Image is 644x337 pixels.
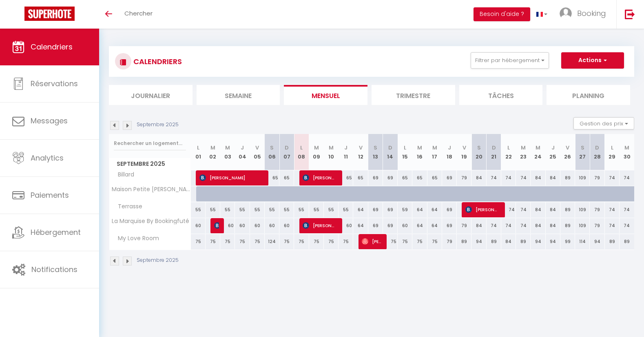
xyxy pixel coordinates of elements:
div: 84 [531,170,545,185]
abbr: S [270,144,274,152]
div: 75 [206,234,220,249]
div: 65 [427,170,442,185]
div: 79 [442,234,457,249]
th: 03 [220,134,235,170]
div: 79 [457,218,471,233]
div: 84 [471,170,486,185]
abbr: V [255,144,259,152]
div: 109 [575,202,590,217]
span: [PERSON_NAME] [303,170,337,185]
div: 65 [279,170,294,185]
div: 94 [471,234,486,249]
span: Réservations [31,78,78,89]
abbr: M [210,144,215,152]
span: Chercher [124,9,153,18]
abbr: V [463,144,466,152]
abbr: D [595,144,599,152]
th: 12 [353,134,368,170]
abbr: M [432,144,437,152]
div: 75 [383,234,398,249]
div: 75 [339,234,353,249]
span: [PERSON_NAME] [303,218,337,233]
th: 30 [620,134,634,170]
th: 20 [471,134,486,170]
div: 69 [442,218,457,233]
th: 04 [235,134,250,170]
abbr: L [611,144,613,152]
div: 74 [620,218,634,233]
div: 99 [560,234,575,249]
li: Semaine [197,85,280,105]
span: Messages [31,116,68,126]
div: 55 [294,202,309,217]
th: 06 [265,134,279,170]
div: 74 [620,170,634,185]
th: 11 [339,134,353,170]
div: 55 [279,202,294,217]
abbr: M [225,144,230,152]
div: 65 [398,170,412,185]
span: Notifications [31,264,77,275]
span: My Love Room [111,234,161,243]
div: 74 [487,170,501,185]
th: 05 [250,134,265,170]
div: 69 [383,202,398,217]
div: 75 [279,234,294,249]
th: 13 [368,134,383,170]
div: 60 [220,218,235,233]
div: 94 [590,234,604,249]
div: 74 [605,218,620,233]
div: 84 [531,202,545,217]
th: 10 [324,134,339,170]
abbr: L [507,144,510,152]
div: 60 [191,218,206,233]
abbr: J [448,144,451,152]
abbr: M [314,144,319,152]
div: 60 [265,218,279,233]
th: 21 [487,134,501,170]
div: 69 [383,170,398,185]
span: [PERSON_NAME] [362,234,381,249]
div: 75 [191,234,206,249]
span: Analytics [31,153,64,163]
div: 75 [412,234,427,249]
span: Billard [111,170,141,179]
div: 69 [368,202,383,217]
div: 75 [398,234,412,249]
abbr: S [477,144,481,152]
th: 23 [516,134,531,170]
img: ... [560,7,572,20]
div: 94 [531,234,545,249]
div: 69 [442,170,457,185]
div: 89 [560,202,575,217]
div: 74 [516,218,531,233]
div: 89 [620,234,634,249]
span: Calendriers [31,42,73,52]
th: 24 [531,134,545,170]
div: 64 [353,202,368,217]
span: Terrasse [111,202,144,211]
div: 55 [220,202,235,217]
div: 74 [605,202,620,217]
div: 89 [605,234,620,249]
div: 75 [427,234,442,249]
th: 28 [590,134,604,170]
div: 84 [531,218,545,233]
div: 69 [383,218,398,233]
div: 74 [605,170,620,185]
th: 01 [191,134,206,170]
span: [PERSON_NAME] [214,218,219,233]
button: Actions [561,52,624,69]
div: 84 [471,218,486,233]
div: 74 [516,170,531,185]
div: 89 [457,234,471,249]
div: 89 [516,234,531,249]
th: 09 [309,134,324,170]
p: Septembre 2025 [137,257,179,264]
div: 89 [487,234,501,249]
div: 74 [501,170,516,185]
div: 109 [575,218,590,233]
abbr: M [329,144,334,152]
button: Filtrer par hébergement [471,52,549,69]
div: 84 [546,170,560,185]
